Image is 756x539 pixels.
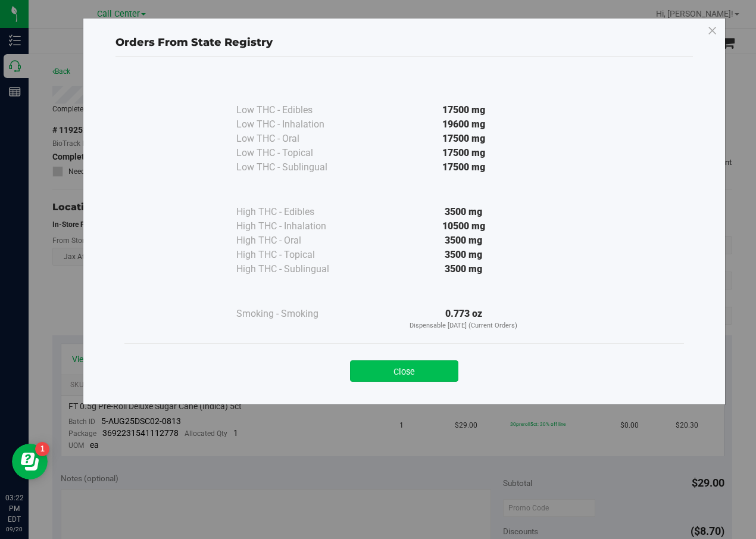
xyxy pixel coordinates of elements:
div: Low THC - Topical [236,146,355,160]
span: Orders From State Registry [115,36,273,49]
iframe: Resource center unread badge [35,442,49,456]
div: 3500 mg [355,248,572,262]
p: Dispensable [DATE] (Current Orders) [355,321,572,331]
div: Low THC - Sublingual [236,160,355,175]
div: 3500 mg [355,262,572,276]
div: 17500 mg [355,160,572,175]
div: 17500 mg [355,132,572,146]
iframe: Resource center [12,444,48,479]
div: High THC - Sublingual [236,262,355,276]
div: Low THC - Oral [236,132,355,146]
button: Close [350,360,458,382]
div: 3500 mg [355,233,572,248]
div: Smoking - Smoking [236,307,355,321]
div: 17500 mg [355,103,572,117]
div: 3500 mg [355,205,572,219]
div: High THC - Edibles [236,205,355,219]
div: 17500 mg [355,146,572,160]
div: 19600 mg [355,117,572,132]
div: Low THC - Inhalation [236,117,355,132]
div: 0.773 oz [355,307,572,331]
div: Low THC - Edibles [236,103,355,117]
div: High THC - Inhalation [236,219,355,233]
div: 10500 mg [355,219,572,233]
div: High THC - Topical [236,248,355,262]
div: High THC - Oral [236,233,355,248]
